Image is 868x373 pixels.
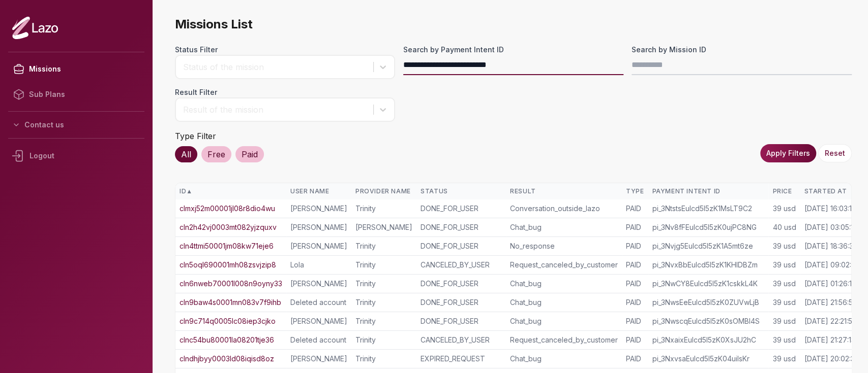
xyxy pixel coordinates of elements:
div: pi_3NwscqEulcd5I5zK0sOMBI4S [652,316,764,326]
div: pi_3NxaixEulcd5I5zK0XsJU2hC [652,335,764,345]
div: pi_3NtstsEulcd5I5zK1MsLT9C2 [652,204,764,214]
div: CANCELED_BY_USER [421,335,502,345]
span: Missions List [175,16,852,32]
a: cln2h42vj0003mt082yjzquxv [179,222,277,232]
a: clnc54bu80001la08201tje36 [179,335,274,345]
div: PAID [626,335,644,345]
div: PAID [626,222,644,232]
div: [DATE] 16:03:10 [804,204,856,214]
a: Missions [8,56,144,82]
label: Search by Mission ID [632,45,852,55]
div: [PERSON_NAME] [355,222,412,232]
div: [PERSON_NAME] [290,279,347,289]
div: 39 usd [772,204,796,214]
div: Result [510,187,618,195]
div: Request_canceled_by_customer [510,335,618,345]
label: Result Filter [175,87,395,97]
div: Trinity [355,335,412,345]
div: Provider Name [355,187,412,195]
div: DONE_FOR_USER [421,297,502,308]
div: Chat_bug [510,222,618,232]
div: pi_3NwCY8Eulcd5I5zK1cskkL4K [652,279,764,289]
div: [PERSON_NAME] [290,222,347,232]
div: User Name [290,187,347,195]
div: pi_3NxvsaEulcd5I5zK04uiIsKr [652,354,764,364]
label: Type Filter [175,131,216,141]
a: Sub Plans [8,82,144,107]
div: Status [421,187,502,195]
div: 39 usd [772,297,796,308]
div: DONE_FOR_USER [421,241,502,251]
div: Chat_bug [510,316,618,326]
div: Deleted account [290,297,347,308]
div: Result of the mission [183,104,368,116]
div: Trinity [355,241,412,251]
a: cln5oql690001mh08zsvjzip8 [179,260,276,270]
div: [DATE] 21:56:59 [804,297,857,308]
div: [DATE] 03:05:15 [804,222,857,232]
div: Trinity [355,316,412,326]
div: EXPIRED_REQUEST [421,354,502,364]
a: cln9c714q0005lc08iep3cjko [179,316,276,326]
div: 39 usd [772,260,796,270]
div: Trinity [355,204,412,214]
a: cln6nweb70001l008n9oyny33 [179,279,282,289]
div: [PERSON_NAME] [290,204,347,214]
div: Paid [235,146,264,162]
div: [DATE] 21:27:13 [804,335,855,345]
div: ID [179,187,282,195]
div: Price [772,187,796,195]
div: All [175,146,197,162]
div: Conversation_outside_lazo [510,204,618,214]
div: PAID [626,316,644,326]
div: [DATE] 22:21:58 [804,316,856,326]
label: Search by Payment Intent ID [403,45,623,55]
label: Status Filter [175,45,395,55]
div: [DATE] 01:26:19 [804,279,856,289]
div: [PERSON_NAME] [290,354,347,364]
div: 39 usd [772,316,796,326]
div: PAID [626,279,644,289]
div: Type [626,187,644,195]
div: Trinity [355,297,412,308]
div: Request_canceled_by_customer [510,260,618,270]
div: [PERSON_NAME] [290,316,347,326]
div: pi_3Nvjg5Eulcd5I5zK1A5mt6ze [652,241,764,251]
a: clmxj52m00001jl08r8dio4wu [179,204,275,214]
div: 39 usd [772,279,796,289]
a: cln4ttmi50001jm08kw71eje6 [179,241,274,251]
div: pi_3NwsEeEulcd5I5zK0ZUVwLjB [652,297,764,308]
div: pi_3Nv8fFEulcd5I5zK0ujPC8NG [652,222,764,232]
div: 39 usd [772,241,796,251]
div: DONE_FOR_USER [421,279,502,289]
div: [DATE] 18:36:35 [804,241,857,251]
div: Trinity [355,354,412,364]
div: PAID [626,204,644,214]
div: CANCELED_BY_USER [421,260,502,270]
div: [PERSON_NAME] [290,241,347,251]
div: Deleted account [290,335,347,345]
div: Chat_bug [510,354,618,364]
div: 39 usd [772,335,796,345]
div: PAID [626,297,644,308]
button: Apply Filters [760,144,816,162]
div: PAID [626,354,644,364]
div: No_response [510,241,618,251]
div: Started At [804,187,859,195]
div: [DATE] 20:02:35 [804,354,858,364]
div: DONE_FOR_USER [421,222,502,232]
div: Trinity [355,260,412,270]
div: PAID [626,260,644,270]
div: DONE_FOR_USER [421,316,502,326]
span: ▲ [186,187,192,195]
div: Payment Intent ID [652,187,764,195]
div: [DATE] 09:02:01 [804,260,858,270]
div: PAID [626,241,644,251]
div: 40 usd [772,222,796,232]
div: Free [201,146,231,162]
div: Chat_bug [510,297,618,308]
a: clndhjbyy0003ld08iqisd8oz [179,354,274,364]
button: Reset [818,144,852,162]
div: Trinity [355,279,412,289]
div: Status of the mission [183,61,368,73]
